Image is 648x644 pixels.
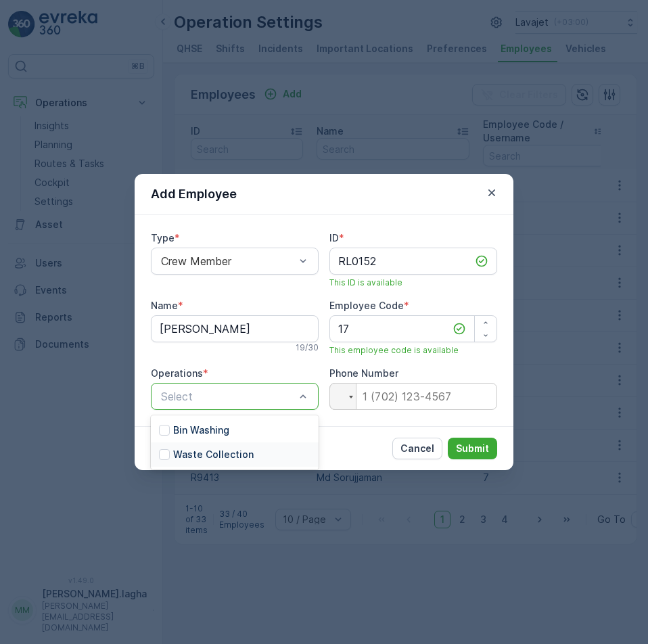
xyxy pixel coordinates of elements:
label: Employee Code [329,300,404,311]
p: Cancel [400,442,434,455]
label: Operations [151,367,203,379]
span: This employee code is available [329,345,459,356]
p: Submit [456,442,489,455]
p: Add Employee [151,185,237,204]
label: ID [329,232,339,244]
p: Bin Washing [173,423,229,437]
button: Cancel [392,438,442,459]
p: 19 / 30 [296,342,319,353]
input: 1 (702) 123-4567 [329,383,497,410]
p: Waste Collection [173,448,254,461]
label: Name [151,300,178,311]
span: This ID is available [329,277,402,288]
label: Type [151,232,175,244]
label: Phone Number [329,367,398,379]
button: Submit [448,438,497,459]
p: Select [161,388,295,405]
